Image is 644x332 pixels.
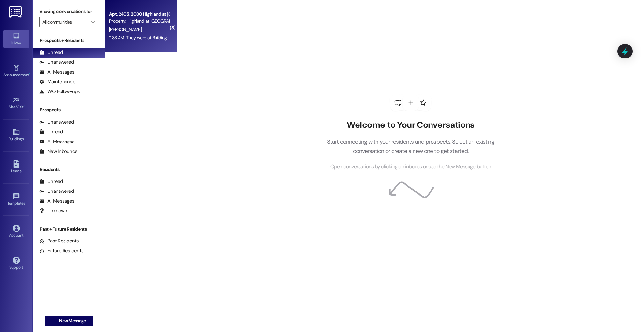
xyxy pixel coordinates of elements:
[39,128,63,135] div: Unread
[39,119,74,125] div: Unanswered
[3,126,29,144] a: Buildings
[3,223,29,241] a: Account
[109,18,170,25] div: Property: Highland at [GEOGRAPHIC_DATA]
[39,78,75,85] div: Maintenance
[317,120,504,130] h2: Welcome to Your Conversations
[39,7,98,17] label: Viewing conversations for
[9,6,23,18] img: ResiDesk Logo
[109,11,170,18] div: Apt. 2405, 2000 Highland at [GEOGRAPHIC_DATA]
[29,72,30,76] span: •
[39,198,74,205] div: All Messages
[3,191,29,208] a: Templates •
[39,69,74,75] div: All Messages
[39,238,79,244] div: Past Residents
[39,247,83,254] div: Future Residents
[109,35,302,41] div: 11:33 AM: They were at Building 1 this morning and may be onto B2 now. It should not be down for ...
[24,104,25,108] span: •
[3,255,29,273] a: Support
[109,26,142,32] span: [PERSON_NAME]
[91,19,95,25] i: 
[3,94,29,112] a: Site Visit •
[330,163,491,171] span: Open conversations by clicking on inboxes or use the New Message button
[45,316,93,326] button: New Message
[39,59,74,66] div: Unanswered
[59,317,86,324] span: New Message
[42,17,88,27] input: All communities
[39,49,63,56] div: Unread
[3,30,29,48] a: Inbox
[33,37,105,44] div: Prospects + Residents
[39,148,77,155] div: New Inbounds
[33,107,105,113] div: Prospects
[39,207,67,214] div: Unknown
[51,318,56,324] i: 
[317,137,504,156] p: Start connecting with your residents and prospects. Select an existing conversation or create a n...
[3,158,29,176] a: Leads
[39,88,80,95] div: WO Follow-ups
[25,200,26,205] span: •
[39,188,74,195] div: Unanswered
[33,166,105,173] div: Residents
[39,138,74,145] div: All Messages
[33,226,105,233] div: Past + Future Residents
[39,178,63,185] div: Unread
